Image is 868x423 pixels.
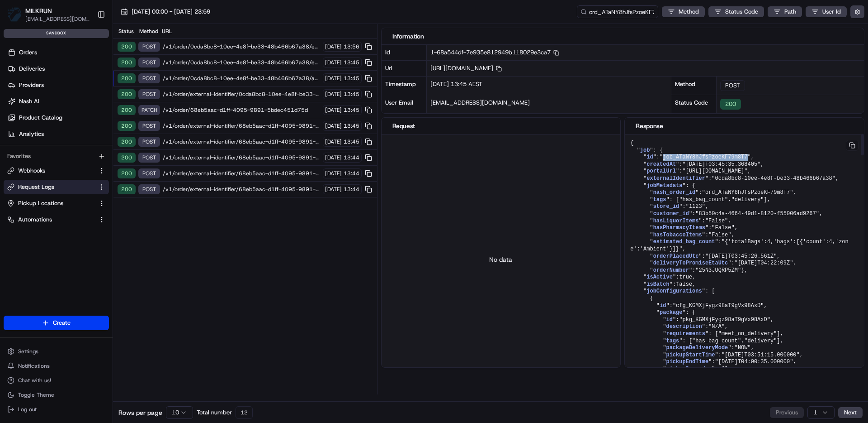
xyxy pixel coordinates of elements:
span: 13:44 [344,154,359,161]
div: POST [138,58,160,67]
span: [DATE] [325,59,342,66]
span: tags [666,338,679,344]
span: "ord_ATaNY8hJfsPzoeKF79m8T7" [702,189,793,196]
span: Knowledge Base [18,131,69,140]
span: Toggle Theme [18,391,54,399]
span: 13:56 [344,43,359,50]
div: We're available if you need us! [31,96,114,103]
span: packageDeliveryMode [666,345,728,351]
span: Total number [197,409,232,417]
span: 13:44 [344,186,359,193]
img: MILKRUN [7,7,22,22]
span: [EMAIL_ADDRESS][DOMAIN_NAME] [25,15,90,23]
div: 200 [118,58,136,67]
button: Chat with us! [4,374,109,387]
button: Status Code [708,6,764,17]
span: Log out [18,406,37,413]
a: 📗Knowledge Base [5,128,73,144]
span: "False" [712,225,734,231]
span: false [676,281,692,288]
span: Status Code [725,8,758,16]
span: Rows per page [118,408,162,417]
span: Create [53,319,71,327]
span: "N/A" [708,323,725,330]
div: User Email [382,95,427,114]
span: hasTobaccoItems [653,232,702,238]
div: Method [671,76,717,95]
span: id [646,154,653,160]
span: [DATE] [325,75,342,82]
span: true [679,274,692,280]
div: POST [138,73,160,83]
span: 13:45 [344,75,359,82]
span: /v1/order/68eb5aac-d1ff-4095-9891-5bdec451d75d [163,106,320,114]
div: sandbox [4,29,109,38]
span: Providers [19,81,44,89]
div: 200 [118,137,136,147]
span: 13:45 [344,138,359,145]
button: Settings [4,345,109,358]
span: /v1/order/external-identifier/0cda8bc8-10ee-4e8f-be33-48b466b67a38 [163,91,320,98]
span: Method [679,8,699,16]
button: Method [662,6,705,17]
span: Analytics [19,130,44,138]
span: 13:45 [344,106,359,114]
div: POST [138,137,160,147]
button: Pickup Locations [4,196,109,211]
span: [URL][DOMAIN_NAME] [430,64,502,72]
div: POST [138,153,160,163]
span: [DATE] [325,122,342,130]
span: id [666,317,672,323]
button: Create [4,316,109,330]
button: Automations [4,212,109,227]
span: Settings [18,348,38,355]
span: /v1/order/external-identifier/68eb5aac-d1ff-4095-9891-5bdec451d75d [163,122,320,130]
span: "[URL][DOMAIN_NAME]" [682,168,747,174]
img: 1736555255976-a54dd68f-1ca7-489b-9aae-adbdc363a1c4 [9,87,25,103]
div: 💻 [76,132,84,139]
img: Nash [9,9,27,27]
span: [DATE] [325,186,342,193]
span: orderPlacedUtc [653,253,699,260]
span: [DATE] [325,91,342,98]
span: 13:45 [344,91,359,98]
a: 💻API Documentation [73,128,149,144]
span: "{'totalBags':4,'bags':[{'count':4,'zone':'Ambient'}]}" [630,239,849,252]
span: pickupBarcodes [666,366,712,372]
a: Request Logs [7,183,94,191]
input: Type to search [577,5,658,18]
span: /v1/order/external-identifier/68eb5aac-d1ff-4095-9891-5bdec451d75d [163,138,320,145]
span: store_id [653,203,679,210]
span: "0cda8bc8-10ee-4e8f-be33-48b466b67a38" [712,175,835,182]
a: Automations [7,216,94,224]
span: /v1/order/external-identifier/68eb5aac-d1ff-4095-9891-5bdec451d75d [163,170,320,177]
span: /v1/order/external-identifier/68eb5aac-d1ff-4095-9891-5bdec451d75d [163,186,320,193]
span: package [660,309,682,316]
button: [DATE] 00:00 - [DATE] 23:59 [117,5,214,18]
span: nash_order_id [653,189,696,196]
span: createdAt [646,161,676,168]
button: MILKRUN [25,6,52,15]
p: No data [489,255,512,264]
a: Deliveries [4,62,113,76]
div: 📗 [9,132,16,139]
span: Orders [19,48,37,57]
div: POST [138,168,160,178]
span: deliveryToPromiseEtaUtc [653,260,728,266]
span: hasLiquorItems [653,218,699,224]
div: Request [392,121,610,130]
span: /v1/order/external-identifier/68eb5aac-d1ff-4095-9891-5bdec451d75d [163,154,320,161]
div: Response [636,121,853,130]
span: "pkg_KGMXjFygz98aT9gVx98AxD" [679,317,770,323]
div: [DATE] 13:45 AEST [427,77,671,95]
span: /v1/order/0cda8bc8-10ee-4e8f-be33-48b466b67a38/autodispatch [163,75,320,82]
span: orderNumber [653,267,689,274]
span: "25N3JUQRP5ZM" [695,267,741,274]
span: hasPharmacyItems [653,225,705,231]
button: Path [768,6,802,17]
a: Providers [4,78,113,92]
span: /v1/order/0cda8bc8-10ee-4e8f-be33-48b466b67a38/events [163,59,320,66]
div: POST [138,184,160,194]
span: "NOW" [735,345,751,351]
